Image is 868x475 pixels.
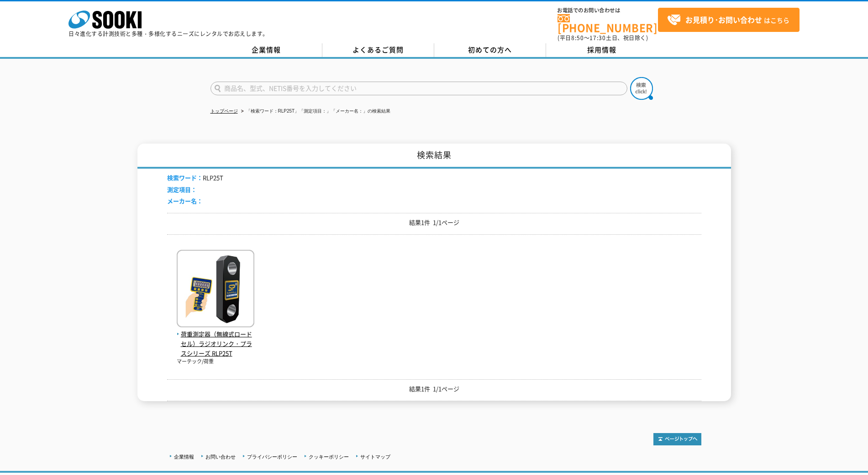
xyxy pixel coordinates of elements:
a: トップページ [210,108,238,114]
p: 結果1件 1/1ページ [167,384,701,394]
a: 荷重測定器（無線式ロードセル）ラジオリンク・プラスシリーズ RLP25T [177,320,254,358]
p: マーテック/荷重 [177,358,254,366]
a: [PHONE_NUMBER] [558,14,658,33]
a: お問い合わせ [205,454,236,460]
p: 結果1件 1/1ページ [167,218,701,227]
a: 採用情報 [546,43,658,57]
li: RLP25T [167,173,223,183]
a: クッキーポリシー [309,454,349,460]
span: 17:30 [589,34,606,42]
img: RLP25T [177,250,254,330]
img: トップページへ [653,433,701,445]
p: 日々進化する計測技術と多種・多様化するニーズにレンタルでお応えします。 [68,31,268,36]
span: 検索ワード： [167,173,203,182]
img: btn_search.png [630,77,653,100]
span: 測定項目： [167,185,197,194]
strong: お見積り･お問い合わせ [685,14,762,25]
a: サイトマップ [360,454,390,460]
span: 初めての方へ [468,45,512,55]
a: 企業情報 [174,454,194,460]
a: 企業情報 [210,43,322,57]
span: 8:50 [571,34,584,42]
span: メーカー名： [167,196,203,205]
h1: 検索結果 [137,144,731,169]
li: 「検索ワード：RLP25T」「測定項目：」「メーカー名：」の検索結果 [239,107,391,116]
a: よくあるご質問 [322,43,434,57]
span: お電話でのお問い合わせは [558,8,658,13]
span: (平日 ～ 土日、祝日除く) [558,34,648,42]
span: 荷重測定器（無線式ロードセル）ラジオリンク・プラスシリーズ RLP25T [177,330,254,358]
a: お見積り･お問い合わせはこちら [658,8,800,32]
a: プライバシーポリシー [247,454,297,460]
input: 商品名、型式、NETIS番号を入力してください [210,82,627,95]
span: はこちら [667,13,789,27]
a: 初めての方へ [434,43,546,57]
